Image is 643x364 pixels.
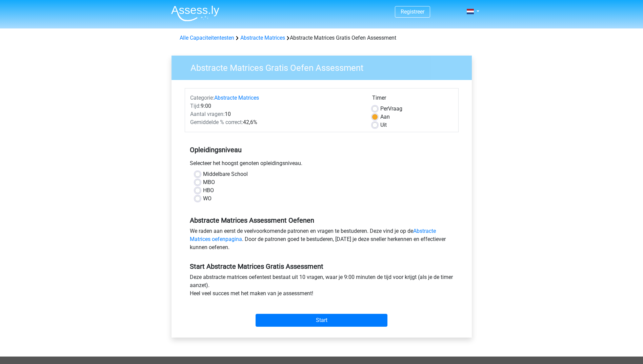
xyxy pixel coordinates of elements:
[380,113,390,121] label: Aan
[240,35,285,41] a: Abstracte Matrices
[185,159,459,170] div: Selecteer het hoogst genoten opleidingsniveau.
[190,111,225,117] span: Aantal vragen:
[203,170,248,178] label: Middelbare School
[203,178,215,186] label: MBO
[372,94,453,105] div: Timer
[185,227,459,254] div: We raden aan eerst de veelvoorkomende patronen en vragen te bestuderen. Deze vind je op de . Door...
[203,186,214,195] label: HBO
[190,95,214,101] span: Categorie:
[401,8,424,15] a: Registreer
[171,5,219,21] img: Assessly
[185,273,459,300] div: Deze abstracte matrices oefentest bestaat uit 10 vragen, waar je 9:00 minuten de tijd voor krijgt...
[256,314,387,327] input: Start
[182,60,467,73] h3: Abstracte Matrices Gratis Oefen Assessment
[190,143,454,157] h5: Opleidingsniveau
[380,121,387,129] label: Uit
[190,262,454,270] h5: Start Abstracte Matrices Gratis Assessment
[190,216,454,224] h5: Abstracte Matrices Assessment Oefenen
[185,102,367,110] div: 9:00
[190,119,243,125] span: Gemiddelde % correct:
[185,110,367,118] div: 10
[180,35,234,41] a: Alle Capaciteitentesten
[380,105,402,113] label: Vraag
[380,105,388,112] span: Per
[214,95,259,101] a: Abstracte Matrices
[190,103,201,109] span: Tijd:
[203,195,212,203] label: WO
[177,34,466,42] div: Abstracte Matrices Gratis Oefen Assessment
[185,118,367,126] div: 42,6%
